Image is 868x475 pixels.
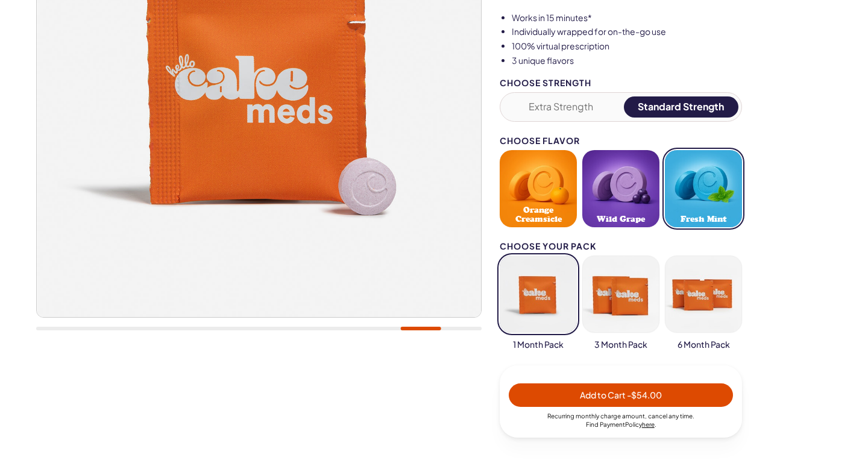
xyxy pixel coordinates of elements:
[500,242,742,251] div: Choose your pack
[509,412,733,429] div: Recurring monthly charge amount , cancel any time. Policy .
[642,421,655,428] a: here
[512,40,832,52] li: 100% virtual prescription
[509,383,733,407] button: Add to Cart -$54.00
[513,339,564,351] span: 1 Month Pack
[580,389,662,400] span: Add to Cart
[594,339,647,351] span: 3 Month Pack
[512,55,832,67] li: 3 unique flavors
[500,78,742,87] div: Choose Strength
[627,389,662,400] span: - $54.00
[678,339,730,351] span: 6 Month Pack
[503,96,618,118] button: Extra Strength
[681,215,726,224] span: Fresh Mint
[624,96,739,118] button: Standard Strength
[586,421,625,428] span: Find Payment
[503,206,573,224] span: Orange Creamsicle
[597,215,645,224] span: Wild Grape
[500,136,742,145] div: Choose Flavor
[512,12,832,24] li: Works in 15 minutes*
[512,26,832,38] li: Individually wrapped for on-the-go use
